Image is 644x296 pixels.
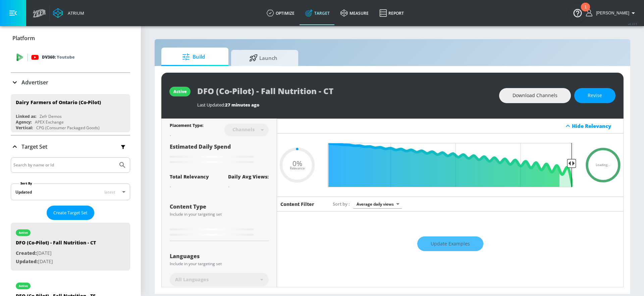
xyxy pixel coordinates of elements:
div: Dairy Farmers of Ontario (Co-Pilot)Linked as:Zefr DemosAgency:APEX ExchangeVertical:CPG (Consumer... [11,94,130,132]
div: Last Updated: [197,102,492,108]
div: Channels [229,127,258,132]
div: Platform [11,29,130,48]
div: Include in your targeting set [170,212,269,216]
div: Content Type [170,204,269,209]
span: 0% [292,160,302,167]
span: Loading... [596,163,610,167]
button: Create Target Set [47,206,94,220]
div: Target Set [11,136,130,158]
a: Report [374,1,409,25]
span: Estimated Daily Spend [170,143,231,150]
div: activeDFO (Co-Pilot) - Fall Nutrition - CTCreated:[DATE]Updated:[DATE] [11,223,130,271]
div: Agency: [16,119,32,125]
p: Target Set [21,143,47,150]
p: [DATE] [16,249,96,257]
div: APEX Exchange [35,119,64,125]
button: [PERSON_NAME] [586,9,637,17]
span: Create Target Set [53,209,88,217]
label: Sort By [19,181,34,186]
div: Advertiser [11,73,130,92]
span: Launch [238,50,289,66]
div: DFO (Co-Pilot) - Fall Nutrition - CT [16,239,96,249]
div: Estimated Daily Spend [170,143,269,165]
div: Average daily views [353,200,402,209]
div: Daily Avg Views: [228,173,269,180]
p: Youtube [57,54,74,61]
div: Dairy Farmers of Ontario (Co-Pilot) [16,99,101,105]
span: Build [168,49,219,65]
p: [DATE] [16,257,96,266]
p: DV360: [42,54,74,61]
span: latest [104,189,115,195]
div: Linked as: [16,114,36,119]
input: Final Threshold [324,143,576,187]
div: Total Relevancy [170,173,209,180]
p: Advertiser [21,79,48,86]
span: Relevance [290,167,305,170]
div: Hide Relevancy [277,119,623,134]
div: Hide Relevancy [572,123,620,129]
div: Atrium [65,10,84,16]
span: Revise [588,91,602,100]
div: CPG (Consumer Packaged Goods) [36,125,100,131]
span: All Languages [175,276,209,283]
button: Download Channels [499,88,571,103]
button: Open Resource Center, 1 new notification [568,3,587,22]
div: DV360: Youtube [11,47,130,67]
p: Platform [12,34,35,42]
a: measure [335,1,374,25]
a: Target [300,1,335,25]
div: Vertical: [16,125,33,131]
div: active [19,284,28,288]
span: login as: anthony.rios@zefr.com [593,11,629,15]
span: Updated: [16,258,38,265]
a: Atrium [53,8,84,18]
a: optimize [261,1,300,25]
span: 27 minutes ago [225,102,259,108]
div: 1 [584,7,587,16]
div: Include in your targeting set [170,262,269,266]
input: Search by name or Id [13,161,115,169]
div: active [173,89,186,94]
div: Placement Type: [170,123,203,130]
h6: Content Filter [280,201,314,207]
div: All Languages [170,273,269,286]
div: Zefr Demos [40,114,62,119]
span: Created: [16,250,37,256]
span: Sort by [333,201,350,207]
span: Download Channels [513,91,557,100]
div: active [19,231,28,234]
div: Updated [15,189,32,195]
button: Revise [574,88,615,103]
div: Languages [170,253,269,259]
span: v 4.33.5 [628,22,637,26]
